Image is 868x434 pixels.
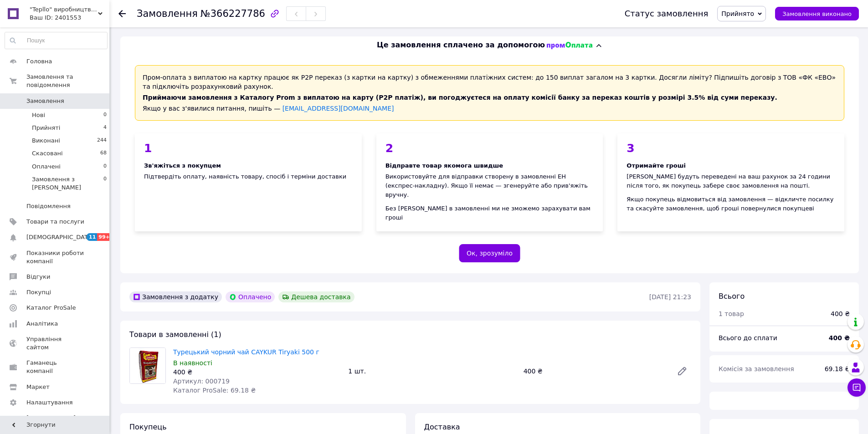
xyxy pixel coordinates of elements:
span: Всього [719,292,745,301]
span: Зв'яжіться з покупцем [144,162,221,169]
span: Нові [32,111,45,119]
span: Каталог ProSale [26,304,76,312]
span: Замовлення [137,8,198,19]
span: Гаманець компанії [26,359,84,375]
span: Це замовлення сплачено за допомогою [377,40,545,51]
span: Відправте товар якомога швидше [385,162,503,169]
span: Замовлення з [PERSON_NAME] [32,175,103,192]
span: Показники роботи компанії [26,249,84,266]
span: 99+ [97,233,112,241]
div: Ваш ID: 2401553 [30,14,109,22]
img: Турецький чорний чай CAYKUR Tiryaki 500 г [130,348,165,383]
span: 11 [87,233,97,241]
span: Замовлення та повідомлення [26,73,109,89]
span: Аналітика [26,320,58,328]
span: Замовлення [26,97,64,105]
span: 4 [103,124,107,132]
span: Прийняті [32,124,60,132]
input: Пошук [5,32,107,49]
span: Покупці [26,288,51,296]
span: Виконані [32,137,60,145]
span: Повідомлення [26,202,71,210]
span: 0 [103,163,107,171]
div: 1 [144,143,353,154]
a: Редагувати [673,362,691,380]
a: Турецький чорний чай CAYKUR Tiryaki 500 г [173,348,319,356]
span: Доставка [424,423,460,431]
span: В наявності [173,359,212,367]
span: Маркет [26,383,50,391]
a: [EMAIL_ADDRESS][DOMAIN_NAME] [282,105,394,112]
div: Дешева доставка [278,291,354,302]
div: Статус замовлення [625,9,709,18]
span: №366227786 [200,8,265,19]
span: Приймаючи замовлення з Каталогу Prom з виплатою на карту (Р2Р платіж), ви погоджуєтеся на оплату ... [143,94,777,101]
span: Покупець [129,423,167,431]
time: [DATE] 21:23 [649,293,691,301]
span: Скасовані [32,149,63,158]
span: Каталог ProSale: 69.18 ₴ [173,387,256,394]
span: 244 [97,137,107,145]
div: Пром-оплата з виплатою на картку працює як P2P переказ (з картки на картку) з обмеженнями платіжн... [135,65,844,121]
div: Якщо покупець відмовиться від замовлення — відкличте посилку та скасуйте замовлення, щоб гроші по... [627,195,835,213]
button: Замовлення виконано [775,7,859,20]
div: 400 ₴ [173,368,341,377]
button: Ок, зрозуміло [459,244,520,262]
div: Повернутися назад [118,9,126,18]
div: Використовуйте для відправки створену в замовленні ЕН (експрес-накладну). Якщо її немає — згенеру... [385,172,594,199]
div: Замовлення з додатку [129,291,222,302]
b: 400 ₴ [829,334,850,342]
div: 3 [627,143,835,154]
div: Якщо у вас з'явилися питання, пишіть — [143,104,837,113]
span: Відгуки [26,273,50,281]
span: Артикул: 000719 [173,378,230,385]
div: 2 [385,143,594,154]
span: 68 [100,149,107,158]
div: Без [PERSON_NAME] в замовленні ми не зможемо зарахувати вам гроші [385,204,594,222]
div: 1 шт. [344,365,519,378]
span: "Tepllo" виробництво продаж сервіс [30,5,98,14]
span: Товари та послуги [26,218,84,226]
span: 0 [103,175,107,192]
span: Замовлення виконано [782,10,852,17]
span: Оплачені [32,163,61,171]
span: 69.18 ₴ [825,365,850,373]
span: Управління сайтом [26,335,84,352]
div: 400 ₴ [831,309,850,318]
button: Чат з покупцем [847,378,866,397]
span: Налаштування [26,398,73,407]
div: Оплачено [226,291,275,302]
span: 1 товар [719,310,744,317]
div: [PERSON_NAME] будуть переведені на ваш рахунок за 24 години після того, як покупець забере своє з... [627,172,835,190]
span: Товари в замовленні (1) [129,330,221,339]
span: Отримайте гроші [627,162,686,169]
div: Підтвердіть оплату, наявність товару, спосіб і терміни доставки [135,133,362,231]
span: Прийнято [721,10,754,17]
span: 0 [103,111,107,119]
span: Головна [26,57,52,66]
div: 400 ₴ [520,365,669,378]
span: Всього до сплати [719,334,777,342]
span: Комісія за замовлення [719,365,794,373]
span: [DEMOGRAPHIC_DATA] [26,233,94,241]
